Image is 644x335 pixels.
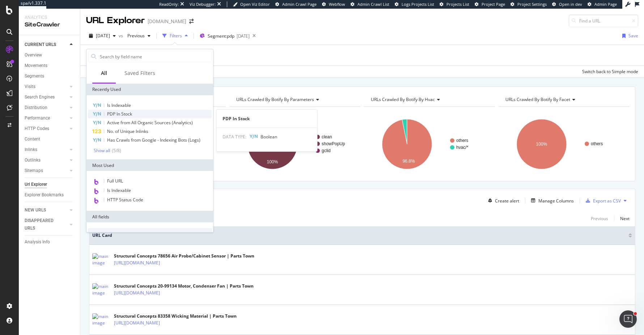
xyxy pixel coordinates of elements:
a: [URL][DOMAIN_NAME] [114,319,160,327]
span: URLs Crawled By Botify By facet [505,96,570,102]
a: Open in dev [552,1,582,7]
div: Performance [25,114,50,122]
a: Overview [25,51,75,59]
div: Analytics [25,14,74,21]
div: Url Explorer [25,181,47,188]
span: Project Settings [517,1,547,7]
div: NEW URLS [25,206,46,214]
span: Webflow [329,1,345,7]
div: Sitemaps [25,167,43,175]
span: DATA TYPE: [223,134,246,140]
div: Switch back to Simple mode [582,68,638,75]
div: Content [25,135,40,143]
button: [DATE] [86,30,119,42]
div: Next [620,215,630,222]
a: Segments [25,72,75,80]
div: Show all [94,148,110,153]
div: Structural Concepts 78656 Air Probe/Cabinet Sensor | Parts Town [114,253,254,259]
div: [DOMAIN_NAME] [148,18,186,25]
a: Admin Page [588,1,617,7]
a: Sitemaps [25,167,68,175]
a: Analysis Info [25,238,75,246]
button: Export as CSV [583,195,621,206]
div: Structural Concepts 83358 Wicking Material | Parts Town [114,313,237,319]
h4: URLs Crawled By Botify By parameters [235,94,354,105]
span: URLs Crawled By Botify By hvac [371,96,435,102]
a: Content [25,135,75,143]
div: Viz Debugger: [190,1,216,7]
button: Manage Columns [528,196,574,205]
div: Analysis Info [25,238,50,246]
a: Distribution [25,104,68,112]
div: PDP In Stock [217,116,317,122]
a: Performance [25,114,68,122]
span: Admin Crawl Page [282,1,317,7]
a: Project Settings [510,1,547,7]
button: Filters [160,30,191,42]
div: Export as CSV [593,198,621,204]
a: NEW URLS [25,206,68,214]
div: Manage Columns [538,198,574,204]
button: Previous [124,30,153,42]
span: Previous [124,33,145,39]
a: Projects List [440,1,469,7]
div: Search Engines [25,93,55,101]
button: Segment:pdp[DATE] [197,30,250,42]
div: Outlinks [25,156,41,164]
div: Overview [25,51,42,59]
text: others [591,141,603,146]
div: Inlinks [25,146,37,154]
div: Previous [591,215,608,222]
button: Switch back to Simple mode [579,66,638,78]
input: Search by field name [99,51,211,62]
div: All [101,70,107,77]
div: Distribution [25,104,47,112]
a: Search Engines [25,93,68,101]
div: Structural Concepts 20-99134 Motor, Condenser Fan | Parts Town [114,283,254,289]
div: [DATE] [237,33,250,39]
span: Projects List [446,1,469,7]
div: Visits [25,83,35,91]
text: showPopUp [322,141,345,146]
h4: URLs Crawled By Botify By facet [504,94,623,105]
text: gclid [322,148,331,153]
div: URL Explorer [86,14,145,27]
img: main image [92,313,110,326]
span: Project Page [482,1,505,7]
span: 2025 Aug. 16th [96,33,110,39]
a: Open Viz Editor [233,1,270,7]
a: Outlinks [25,156,68,164]
button: Next [620,214,630,223]
span: Has Crawls from Google - Indexing Bots (Logs) [107,137,200,143]
div: HTTP Codes [25,125,49,133]
div: arrow-right-arrow-left [189,19,194,24]
span: Open Viz Editor [240,1,270,7]
span: vs [119,33,124,39]
div: All fields [86,211,213,222]
div: Recently Used [86,84,213,95]
iframe: Intercom live chat [619,310,637,328]
a: Visits [25,83,68,91]
text: 100% [536,142,547,147]
a: Explorer Bookmarks [25,191,75,199]
div: SiteCrawler [25,21,74,29]
a: [URL][DOMAIN_NAME] [114,289,160,297]
span: HTTP Status Code [107,197,143,203]
span: Full URL [107,178,123,184]
a: Project Page [475,1,505,7]
div: URLs [88,228,212,240]
div: ReadOnly: [159,1,179,7]
a: DISAPPEARED URLS [25,217,68,232]
div: Saved Filters [124,70,155,77]
div: Filters [170,33,182,39]
div: Explorer Bookmarks [25,191,64,199]
div: ( 5 / 8 ) [110,147,121,154]
span: URL Card [92,232,627,239]
svg: A chart. [364,113,495,176]
span: Admin Crawl List [357,1,389,7]
text: clean [322,134,332,139]
text: others [456,138,468,143]
div: Save [628,33,638,39]
a: Admin Crawl List [351,1,389,7]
